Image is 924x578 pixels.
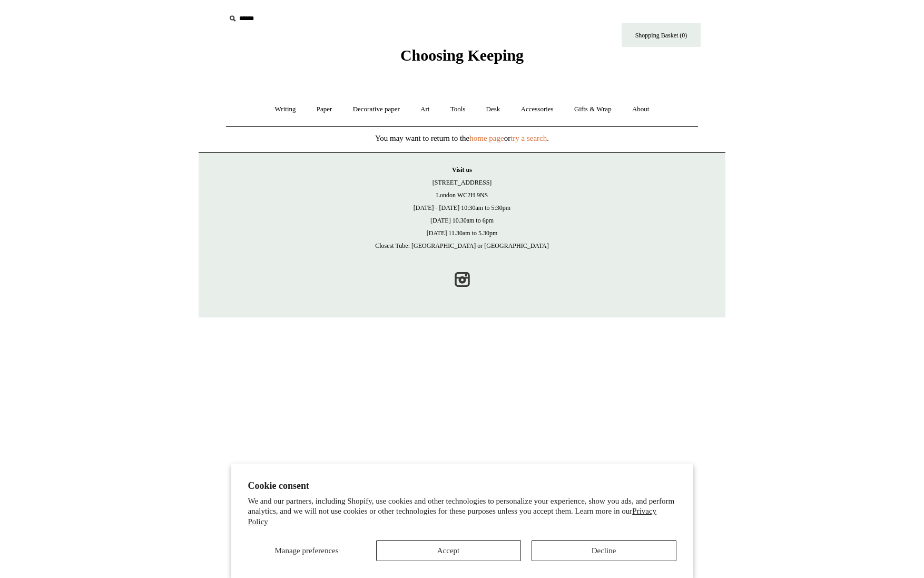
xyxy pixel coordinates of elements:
p: You may want to return to the or . [199,132,725,144]
a: Instagram [450,268,474,291]
p: We and our partners, including Shopify, use cookies and other technologies to personalize your ex... [248,496,676,527]
button: Accept [376,540,521,561]
strong: Visit us [452,166,472,174]
a: Gifts & Wrap [565,95,621,123]
a: Decorative paper [343,95,409,123]
a: Writing [266,95,306,123]
button: Decline [532,540,676,561]
p: [STREET_ADDRESS] London WC2H 9NS [DATE] - [DATE] 10:30am to 5:30pm [DATE] 10.30am to 6pm [DATE] 1... [209,163,715,252]
a: Shopping Basket (0) [622,23,701,47]
a: home page [469,134,504,142]
a: Tools [441,95,475,123]
a: try a search [510,134,547,142]
a: Paper [307,95,342,123]
span: Manage preferences [274,546,338,555]
a: About [623,95,659,123]
a: Desk [477,95,510,123]
a: Privacy Policy [248,507,657,526]
a: Accessories [512,95,563,123]
a: Art [411,95,439,123]
a: Choosing Keeping [400,55,524,62]
button: Manage preferences [248,540,366,561]
h2: Cookie consent [248,480,676,492]
span: Choosing Keeping [400,46,524,64]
